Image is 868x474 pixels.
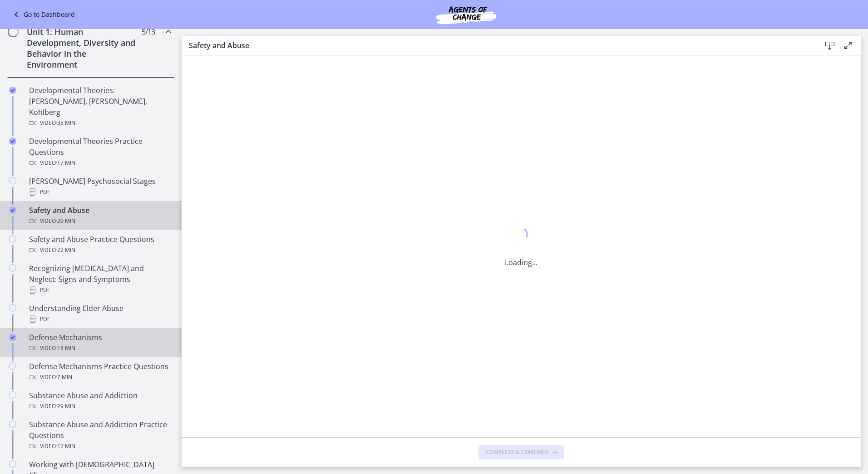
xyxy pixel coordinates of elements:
[29,118,171,128] div: Video
[29,441,171,452] div: Video
[56,372,72,383] span: · 7 min
[29,85,171,128] div: Developmental Theories: [PERSON_NAME], [PERSON_NAME], Kohlberg
[29,245,171,256] div: Video
[29,419,171,452] div: Substance Abuse and Addiction Practice Questions
[29,361,171,383] div: Defense Mechanisms Practice Questions
[29,216,171,227] div: Video
[56,158,75,168] span: · 17 min
[56,441,75,452] span: · 12 min
[29,285,171,296] div: PDF
[505,257,538,268] p: Loading...
[142,26,155,37] span: 5 / 13
[9,87,16,94] i: Completed
[412,4,521,25] img: Agents of Change Social Work Test Prep
[505,225,538,246] div: 1
[29,176,171,197] div: [PERSON_NAME] Psychosocial Stages
[56,216,75,227] span: · 29 min
[29,390,171,412] div: Substance Abuse and Addiction
[29,205,171,227] div: Safety and Abuse
[29,187,171,197] div: PDF
[27,26,138,70] h2: Unit 1: Human Development, Diversity and Behavior in the Environment
[56,245,75,256] span: · 22 min
[11,9,75,20] a: Go to Dashboard
[189,40,806,51] h3: Safety and Abuse
[29,263,171,296] div: Recognizing [MEDICAL_DATA] and Neglect: Signs and Symptoms
[29,314,171,325] div: PDF
[29,303,171,325] div: Understanding Elder Abuse
[486,449,549,456] span: Complete & continue
[9,207,16,214] i: Completed
[29,158,171,168] div: Video
[56,343,75,354] span: · 18 min
[29,332,171,354] div: Defense Mechanisms
[9,334,16,341] i: Completed
[56,118,75,128] span: · 35 min
[29,343,171,354] div: Video
[29,234,171,256] div: Safety and Abuse Practice Questions
[29,372,171,383] div: Video
[56,401,75,412] span: · 29 min
[9,138,16,145] i: Completed
[29,401,171,412] div: Video
[478,445,564,459] button: Complete & continue
[29,136,171,168] div: Developmental Theories Practice Questions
